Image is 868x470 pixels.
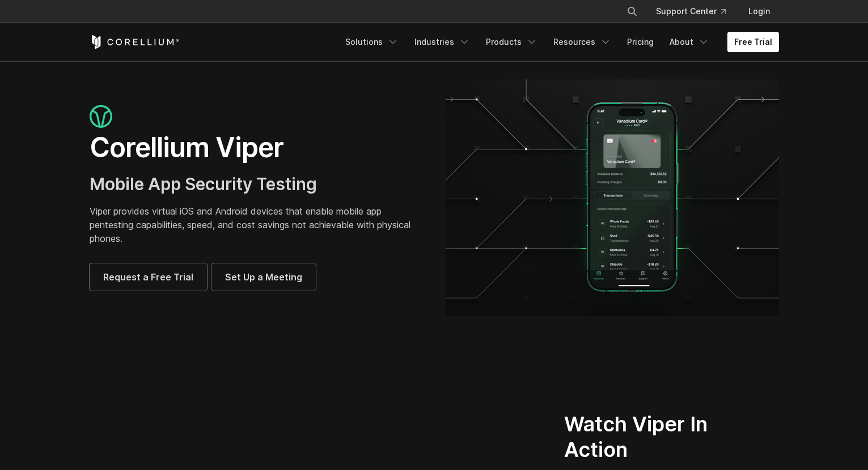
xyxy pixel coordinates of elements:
a: Login [739,1,779,22]
a: Pricing [620,32,660,52]
button: Search [622,1,642,22]
h2: Watch Viper In Action [564,412,736,463]
a: Products [479,32,544,52]
a: Set Up a Meeting [211,263,316,291]
a: Solutions [338,32,405,52]
a: Free Trial [727,32,779,52]
a: Corellium Home [90,35,180,49]
a: Support Center [647,1,735,22]
a: About [663,32,716,52]
span: Mobile App Security Testing [90,174,317,194]
img: viper_hero [446,79,779,316]
a: Industries [408,32,477,52]
div: Navigation Menu [613,1,779,22]
p: Viper provides virtual iOS and Android devices that enable mobile app pentesting capabilities, sp... [90,204,423,245]
a: Request a Free Trial [90,263,207,291]
a: Resources [547,32,618,52]
h1: Corellium Viper [90,131,423,165]
img: viper_icon_large [90,105,112,128]
div: Navigation Menu [338,32,779,52]
span: Request a Free Trial [103,270,193,284]
span: Set Up a Meeting [225,270,302,284]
